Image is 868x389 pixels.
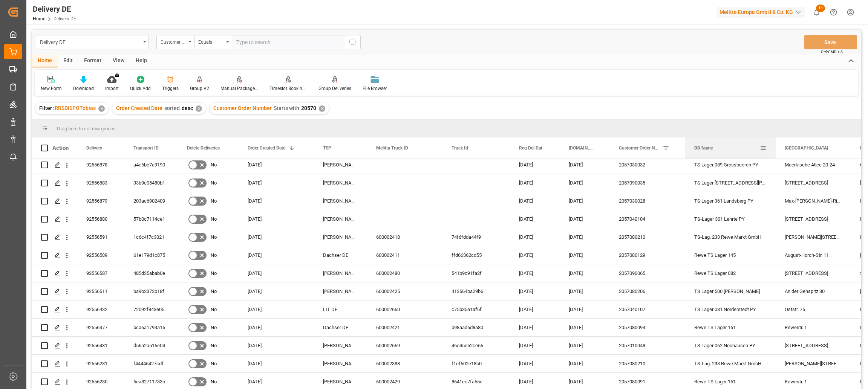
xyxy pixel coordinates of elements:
div: 600002425 [367,282,442,300]
div: 2057090065 [610,264,685,282]
input: Type to search [232,35,345,49]
div: [DATE] [560,246,610,264]
span: Order Created Date [248,145,285,151]
span: Req Del Dat [519,145,542,151]
div: [PERSON_NAME] DE [314,174,367,192]
span: 14 [816,5,825,12]
div: Press SPACE to select this row. [32,264,77,282]
div: 92556511 [77,282,124,300]
div: [DATE] [239,301,314,318]
div: Press SPACE to select this row. [32,301,77,319]
div: TS Lager 081 Norderstedt PY [685,301,776,318]
div: 600002421 [367,319,442,336]
span: Delivery [86,145,102,151]
span: No [211,265,217,282]
button: Melitta Europa GmbH & Co. KG [716,5,808,19]
div: [DATE] [510,156,560,174]
div: Group Deliveries [318,85,351,92]
div: 2057010048 [610,337,685,354]
div: 541b9c91fa2f [442,264,510,282]
div: 92556589 [77,246,124,264]
div: c75b35a1af6f [442,301,510,318]
div: [DATE] [239,264,314,282]
div: [DATE] [560,156,610,174]
span: No [211,355,217,372]
div: 600002418 [367,228,442,246]
div: 72092f843e05 [124,301,178,318]
div: Rewe TS Lager 161 [685,319,776,336]
div: [DATE] [510,355,560,372]
span: Customer Order Number [619,145,660,151]
div: TS-Lager 301 Lehrte PY [685,210,776,228]
div: 92556231 [77,355,124,372]
span: sorted [164,105,180,111]
div: File Browser [363,85,387,92]
div: August-Horch-Str. 11 [776,246,851,264]
div: Help [130,55,153,67]
span: [DOMAIN_NAME] Dat [569,145,594,151]
div: d56a2a516e04 [124,337,178,354]
div: Press SPACE to select this row. [32,228,77,246]
div: 57b0c7114ce1 [124,210,178,228]
div: [DATE] [510,192,560,210]
div: [DATE] [239,210,314,228]
button: search button [345,35,361,49]
div: TS-Lag. 233 Rewe Markt GmbH [685,355,776,372]
span: No [211,211,217,228]
div: 92556878 [77,156,124,174]
div: Rewestr. 1 [776,319,851,336]
div: 2057080210 [610,228,685,246]
div: Maerkische Allee 20-24 [776,156,851,174]
div: LIT DE [314,301,367,318]
div: View [107,55,130,67]
div: [DATE] [560,355,610,372]
div: TS Lager 089 Grossbeeren PY [685,156,776,174]
div: 2057040107 [610,301,685,318]
div: [DATE] [239,319,314,336]
div: [DATE] [510,264,560,282]
div: Press SPACE to select this row. [32,192,77,210]
div: Press SPACE to select this row. [32,210,77,228]
div: Triggers [162,85,179,92]
div: [PERSON_NAME] DE [314,156,367,174]
div: Dachser DE [314,246,367,264]
span: Starts with [274,105,299,111]
div: [PERSON_NAME][STREET_ADDRESS] [776,355,851,372]
span: DD Name [694,145,713,151]
div: [DATE] [560,192,610,210]
div: [PERSON_NAME] DE [314,264,367,282]
div: 2057030028 [610,192,685,210]
div: Melitta Europa GmbH & Co. KG [716,7,805,18]
div: [DATE] [510,319,560,336]
div: 92556883 [77,174,124,192]
span: Customer Order Number [213,105,272,111]
div: [DATE] [239,228,314,246]
div: [PERSON_NAME] DE [314,337,367,354]
div: 92556431 [77,337,124,354]
div: bca6a1793a15 [124,319,178,336]
span: TSP [323,145,331,151]
div: Press SPACE to select this row. [32,319,77,337]
div: 92556587 [77,264,124,282]
div: 2057080094 [610,319,685,336]
div: [DATE] [510,174,560,192]
div: Delivery DE [40,37,141,46]
div: 600002388 [367,355,442,372]
div: Home [32,55,58,67]
div: ba9b2372b18f [124,282,178,300]
div: [PERSON_NAME] DE [314,192,367,210]
span: desc [182,105,193,111]
div: [STREET_ADDRESS] [776,264,851,282]
div: 2057030032 [610,156,685,174]
div: TS Lager 062 Neuhausen PY [685,337,776,354]
span: Order Created Date [116,105,162,111]
div: Edit [58,55,78,67]
div: Manual Package TypeDetermination [220,85,258,92]
div: [DATE] [560,301,610,318]
a: Home [33,16,45,21]
div: 600002411 [367,246,442,264]
div: 74f6fdda44f9 [442,228,510,246]
div: Equals [198,37,224,46]
div: [DATE] [239,156,314,174]
div: [DATE] [510,301,560,318]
